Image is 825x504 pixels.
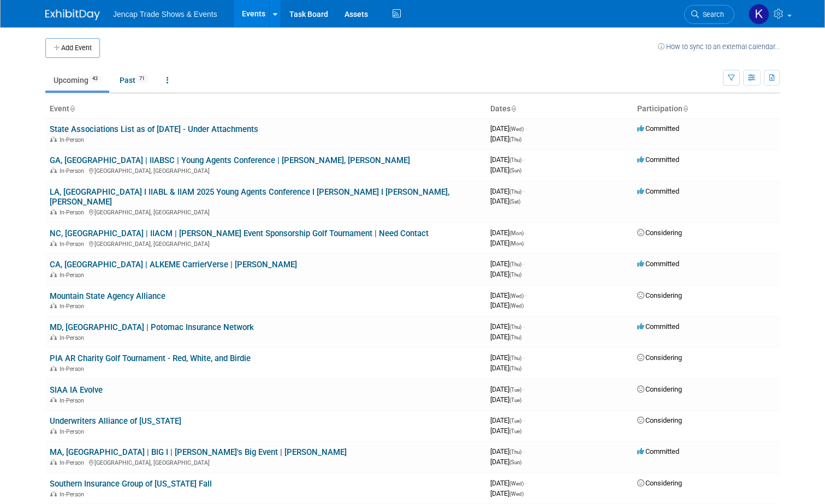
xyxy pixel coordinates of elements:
th: Participation [633,100,780,118]
span: [DATE] [490,458,521,466]
span: [DATE] [490,447,525,455]
span: (Thu) [509,365,521,371]
a: GA, [GEOGRAPHIC_DATA] | IIABSC | Young Agents Conference | [PERSON_NAME], [PERSON_NAME] [50,155,410,165]
a: MA, [GEOGRAPHIC_DATA] | BIG I | [PERSON_NAME]'s Big Event | [PERSON_NAME] [50,447,347,457]
span: (Tue) [509,428,521,434]
span: In-Person [60,167,87,175]
span: (Thu) [509,189,521,195]
span: [DATE] [490,229,527,237]
button: Add Event [45,38,100,58]
span: (Thu) [509,324,521,330]
img: In-Person Event [50,303,57,308]
span: (Mon) [509,241,524,247]
a: Southern Insurance Group of [US_STATE] Fall [50,479,212,489]
span: [DATE] [490,291,527,299]
span: Considering [637,229,682,237]
img: In-Person Event [50,459,57,465]
span: [DATE] [490,427,521,435]
span: Considering [637,291,682,299]
img: Kate Alben [749,4,769,25]
span: [DATE] [490,353,525,362]
span: In-Person [60,334,87,341]
span: (Thu) [509,334,521,340]
img: In-Person Event [50,365,57,371]
span: (Thu) [509,272,521,278]
span: In-Person [60,136,87,143]
span: (Thu) [509,261,521,267]
img: In-Person Event [50,241,57,246]
span: [DATE] [490,322,525,331]
img: In-Person Event [50,397,57,403]
span: [DATE] [490,124,527,133]
span: (Thu) [509,157,521,163]
span: (Sun) [509,459,521,465]
span: [DATE] [490,479,527,487]
a: CA, [GEOGRAPHIC_DATA] | ALKEME CarrierVerse | [PERSON_NAME] [50,260,297,269]
span: [DATE] [490,239,524,247]
span: Search [699,10,724,19]
span: - [523,353,525,362]
span: Considering [637,479,682,487]
img: ExhibitDay [45,9,100,20]
div: [GEOGRAPHIC_DATA], [GEOGRAPHIC_DATA] [50,207,482,216]
a: LA, [GEOGRAPHIC_DATA] I IIABL & IIAM 2025 Young Agents Conference I [PERSON_NAME] I [PERSON_NAME]... [50,187,449,207]
th: Event [45,100,486,118]
a: PIA AR Charity Golf Tournament - Red, White, and Birdie [50,353,251,363]
a: Sort by Event Name [69,104,75,113]
span: 71 [136,75,148,83]
img: In-Person Event [50,334,57,340]
span: In-Person [60,459,87,466]
span: (Tue) [509,397,521,403]
span: - [523,385,525,393]
span: - [525,229,527,237]
span: (Thu) [509,355,521,361]
span: [DATE] [490,197,520,205]
span: In-Person [60,241,87,248]
a: Upcoming43 [45,70,109,91]
span: In-Person [60,272,87,279]
th: Dates [486,100,633,118]
span: Committed [637,155,679,164]
a: State Associations List as of [DATE] - Under Attachments [50,124,258,134]
span: Considering [637,353,682,362]
span: (Tue) [509,418,521,424]
span: - [523,416,525,424]
a: Sort by Start Date [511,104,516,113]
span: In-Person [60,209,87,216]
span: - [523,260,525,268]
img: In-Person Event [50,491,57,496]
div: [GEOGRAPHIC_DATA], [GEOGRAPHIC_DATA] [50,239,482,248]
span: (Wed) [509,303,524,309]
span: [DATE] [490,270,521,278]
span: [DATE] [490,416,525,424]
span: In-Person [60,428,87,435]
span: In-Person [60,491,87,498]
img: In-Person Event [50,272,57,277]
span: (Mon) [509,230,524,236]
span: [DATE] [490,385,525,393]
span: Committed [637,187,679,195]
span: In-Person [60,397,87,404]
span: (Wed) [509,491,524,497]
span: - [523,322,525,331]
a: SIAA IA Evolve [50,385,103,395]
span: - [523,187,525,195]
span: (Wed) [509,481,524,487]
a: Sort by Participation Type [682,104,688,113]
span: - [525,291,527,299]
span: [DATE] [490,135,521,143]
span: [DATE] [490,260,525,268]
a: Underwriters Alliance of [US_STATE] [50,416,181,426]
span: (Wed) [509,126,524,132]
span: In-Person [60,365,87,373]
a: Search [684,5,734,24]
span: [DATE] [490,166,521,174]
span: (Tue) [509,387,521,393]
span: [DATE] [490,155,525,164]
span: [DATE] [490,333,521,341]
span: (Wed) [509,293,524,299]
span: [DATE] [490,364,521,372]
img: In-Person Event [50,209,57,214]
span: - [525,479,527,487]
span: Committed [637,322,679,331]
